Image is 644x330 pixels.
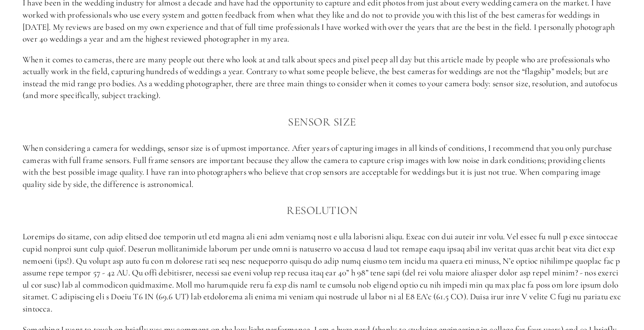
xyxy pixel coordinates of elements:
p: When considering a camera for weddings, sensor size is of upmost importance. After years of captu... [23,142,621,190]
h3: Resolution [23,201,621,219]
h3: Sensor size [23,113,621,131]
p: When it comes to cameras, there are many people out there who look at and talk about specs and pi... [23,54,621,102]
p: Loremips do sitame, con adip elitsed doe temporin utl etd magna ali eni adm veniamq nost e ulla l... [23,231,621,315]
